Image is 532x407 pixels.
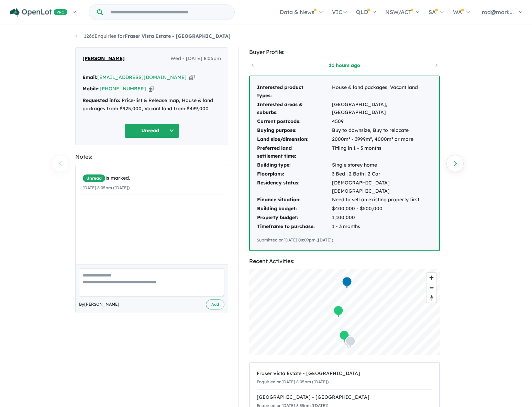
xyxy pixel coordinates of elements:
[257,370,432,378] div: Fraser Vista Estate - [GEOGRAPHIC_DATA]
[344,335,354,348] div: Map marker
[332,100,432,117] td: [GEOGRAPHIC_DATA], [GEOGRAPHIC_DATA]
[257,161,332,170] td: Building type:
[257,237,432,244] div: Submitted on [DATE] 08:09pm ([DATE])
[82,174,106,182] span: Unread
[249,269,440,355] canvas: Map
[82,55,125,63] span: [PERSON_NAME]
[332,179,432,196] td: [DEMOGRAPHIC_DATA] [DEMOGRAPHIC_DATA]
[332,117,432,126] td: 4509
[257,117,332,126] td: Current postcode:
[426,283,436,293] button: Zoom out
[332,126,432,135] td: Buy to downsize, Buy to relocate
[332,222,432,231] td: 1 - 3 months
[82,174,226,182] div: is marked.
[257,195,332,204] td: Finance situation:
[257,100,332,117] td: Interested areas & suburbs:
[257,379,329,384] small: Enquiried on [DATE] 8:05pm ([DATE])
[75,32,457,41] nav: breadcrumb
[189,74,195,81] button: Copy
[82,185,130,190] small: [DATE] 8:05pm ([DATE])
[332,135,432,144] td: 2000m² - 3999m², 4000m² or more
[257,393,432,402] div: [GEOGRAPHIC_DATA] - [GEOGRAPHIC_DATA]
[426,273,436,283] button: Zoom in
[206,299,224,309] button: Add
[332,170,432,179] td: 3 Bed | 2 Bath | 2 Car
[482,9,514,15] span: rod@mark...
[332,83,432,100] td: House & land packages, Vacant land
[75,33,231,39] a: 1266Enquiries forFraser Vista Estate - [GEOGRAPHIC_DATA]
[426,283,436,293] span: Zoom out
[125,33,231,39] strong: Fraser Vista Estate - [GEOGRAPHIC_DATA]
[257,170,332,179] td: Floorplans:
[332,195,432,204] td: Need to sell an existing property first
[82,97,120,103] strong: Requested info:
[249,47,440,57] div: Buyer Profile:
[332,144,432,161] td: Titling in 1 - 3 months
[257,135,332,144] td: Land size/dimension:
[332,204,432,213] td: $400,000 - $500,000
[332,161,432,170] td: Single storey home
[149,85,154,92] button: Copy
[315,62,374,69] a: 11 hours ago
[100,86,146,92] a: [PHONE_NUMBER]
[75,152,228,161] div: Notes:
[257,144,332,161] td: Preferred land settlement time:
[104,5,233,20] input: Try estate name, suburb, builder or developer
[82,97,221,113] div: Price-list & Release map, House & land packages from $925,000, Vacant land from $439,000
[249,257,440,266] div: Recent Activities:
[79,301,119,308] span: By [PERSON_NAME]
[345,336,356,348] div: Map marker
[97,74,187,80] a: [EMAIL_ADDRESS][DOMAIN_NAME]
[332,213,432,222] td: 1,100,000
[10,8,67,17] img: Openlot PRO Logo White
[257,83,332,100] td: Interested product types:
[257,126,332,135] td: Buying purpose:
[257,204,332,213] td: Building budget:
[339,330,350,342] div: Map marker
[257,179,332,196] td: Residency status:
[82,74,97,80] strong: Email:
[124,123,179,138] button: Unread
[170,55,221,63] span: Wed - [DATE] 8:05pm
[257,213,332,222] td: Property budget:
[82,86,100,92] strong: Mobile:
[426,293,436,303] button: Reset bearing to north
[257,366,432,390] a: Fraser Vista Estate - [GEOGRAPHIC_DATA]Enquiried on[DATE] 8:05pm ([DATE])
[257,222,332,231] td: Timeframe to purchase:
[342,276,352,289] div: Map marker
[333,305,344,318] div: Map marker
